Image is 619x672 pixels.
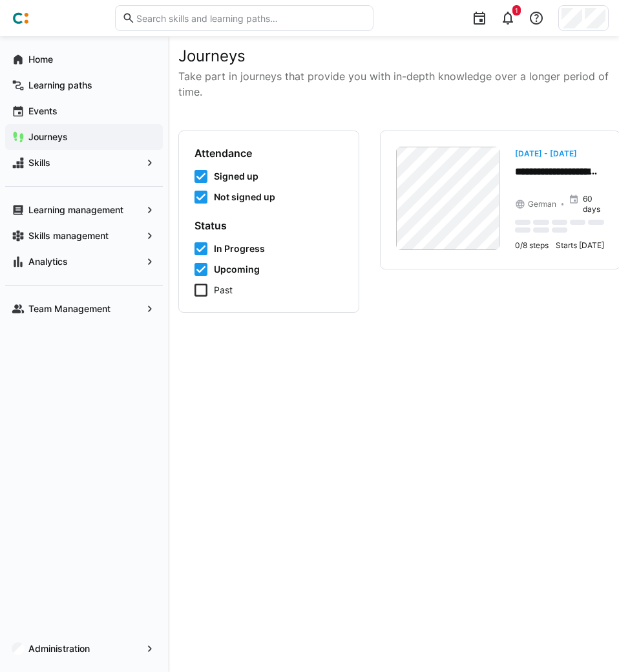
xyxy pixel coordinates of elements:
p: Take part in journeys that provide you with in-depth knowledge over a longer period of time. [178,68,609,100]
span: Signed up [214,170,258,183]
p: 0/8 steps [515,240,549,251]
span: Past [214,284,233,297]
span: In Progress [214,242,265,255]
span: German [528,199,556,209]
input: Search skills and learning paths… [135,12,366,24]
h4: Status [194,219,343,232]
h2: Journeys [178,47,609,66]
p: 60 days [583,194,603,215]
span: Upcoming [214,263,260,276]
p: Starts [DATE] [556,240,604,251]
span: Not signed up [214,191,275,204]
h4: Attendance [194,147,343,160]
span: 1 [515,6,518,14]
span: [DATE] - [DATE] [515,149,577,158]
